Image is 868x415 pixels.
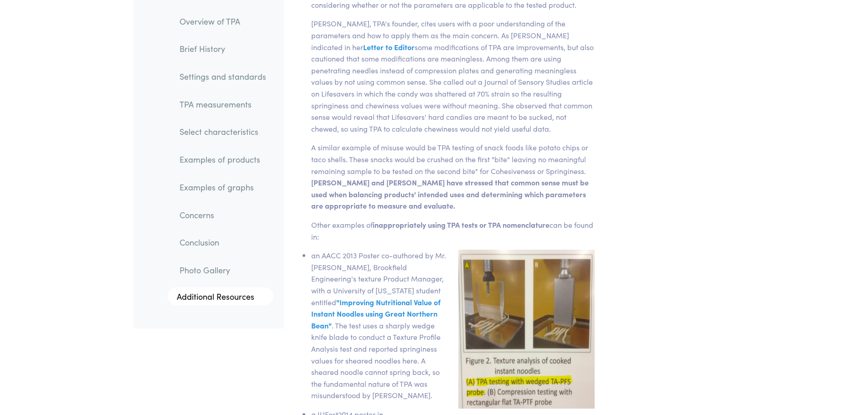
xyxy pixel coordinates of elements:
[172,66,273,87] a: Settings and standards
[311,297,441,330] span: "Improving Nutritional Value of Instant Noodles using Great Northern Bean"
[311,142,595,212] p: A similar example of misuse would be TPA testing of snack foods like potato chips or taco shells....
[172,11,273,32] a: Overview of TPA
[172,39,273,60] a: Brief History
[168,287,273,306] a: Additional Resources
[311,18,595,134] p: [PERSON_NAME], TPA's founder, cites users with a poor understanding of the parameters and how to ...
[172,205,273,225] a: Concerns
[172,232,273,253] a: Conclusion
[311,250,447,401] li: an AACC 2013 Poster co-authored by Mr. [PERSON_NAME], Brookfield Engineering's texture Product Ma...
[172,149,273,170] a: Examples of products
[172,94,273,115] a: TPA measurements
[172,177,273,198] a: Examples of graphs
[172,122,273,143] a: Select characteristics
[311,177,589,210] span: [PERSON_NAME] and [PERSON_NAME] have stressed that common sense must be used when balancing produ...
[311,219,595,242] p: Other examples of can be found in:
[373,220,550,230] span: inappropriately using TPA tests or TPA nomenclature
[363,42,415,52] span: Letter to Editor
[172,260,273,281] a: Photo Gallery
